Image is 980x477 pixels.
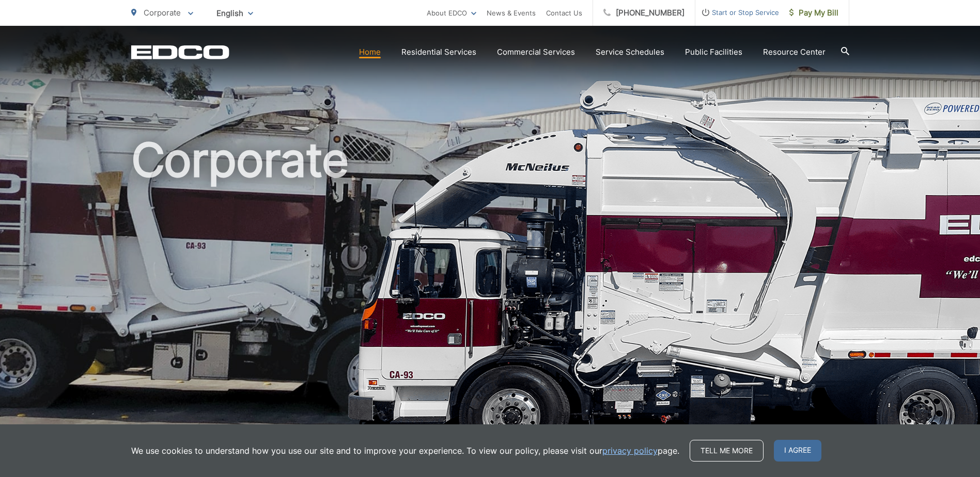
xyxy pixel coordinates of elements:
span: I agree [774,440,821,462]
a: Resource Center [763,46,826,58]
a: Contact Us [546,7,582,19]
a: News & Events [487,7,536,19]
a: Public Facilities [685,46,742,58]
span: Pay My Bill [789,7,838,19]
a: Home [359,46,381,58]
a: Commercial Services [497,46,575,58]
a: Residential Services [401,46,476,58]
span: Corporate [144,8,181,18]
span: English [209,4,261,22]
h1: Corporate [131,134,849,461]
a: EDCD logo. Return to the homepage. [131,45,229,59]
a: privacy policy [602,444,658,457]
a: Tell me more [690,440,764,462]
a: Service Schedules [596,46,664,58]
p: We use cookies to understand how you use our site and to improve your experience. To view our pol... [131,444,679,457]
a: About EDCO [427,7,476,19]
